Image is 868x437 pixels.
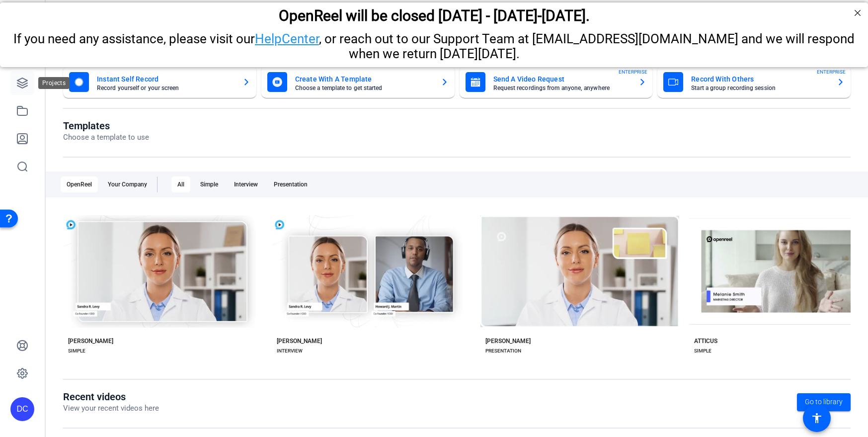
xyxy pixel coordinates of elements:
[63,132,149,143] p: Choose a template to use
[295,85,433,91] mat-card-subtitle: Choose a template to get started
[12,4,856,22] div: OpenReel will be closed [DATE] - [DATE]-[DATE].
[68,337,113,345] div: [PERSON_NAME]
[61,176,98,192] div: OpenReel
[102,176,153,192] div: Your Company
[797,393,851,411] a: Go to library
[493,85,631,91] mat-card-subtitle: Request recordings from anyone, anywhere
[694,337,717,345] div: ATTICUS
[97,73,235,85] mat-card-title: Instant Self Record
[38,77,70,89] div: Projects
[485,337,531,345] div: [PERSON_NAME]
[691,85,829,91] mat-card-subtitle: Start a group recording session
[10,397,34,421] div: DC
[63,120,149,132] h1: Templates
[68,347,85,355] div: SIMPLE
[493,73,631,85] mat-card-title: Send A Video Request
[277,347,303,355] div: INTERVIEW
[261,66,455,98] button: Create With A TemplateChoose a template to get started
[97,85,235,91] mat-card-subtitle: Record yourself or your screen
[691,73,829,85] mat-card-title: Record With Others
[460,66,653,98] button: Send A Video RequestRequest recordings from anyone, anywhereENTERPRISE
[63,391,159,403] h1: Recent videos
[268,176,314,192] div: Presentation
[277,337,322,345] div: [PERSON_NAME]
[255,29,319,44] a: HelpCenter
[619,68,647,76] span: ENTERPRISE
[657,66,851,98] button: Record With OthersStart a group recording sessionENTERPRISE
[228,176,264,192] div: Interview
[485,347,521,355] div: PRESENTATION
[805,397,843,407] span: Go to library
[817,68,846,76] span: ENTERPRISE
[694,347,711,355] div: SIMPLE
[295,73,433,85] mat-card-title: Create With A Template
[811,412,823,424] mat-icon: accessibility
[194,176,224,192] div: Simple
[63,403,159,414] p: View your recent videos here
[13,29,855,59] span: If you need any assistance, please visit our , or reach out to our Support Team at [EMAIL_ADDRESS...
[63,66,256,98] button: Instant Self RecordRecord yourself or your screen
[171,176,190,192] div: All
